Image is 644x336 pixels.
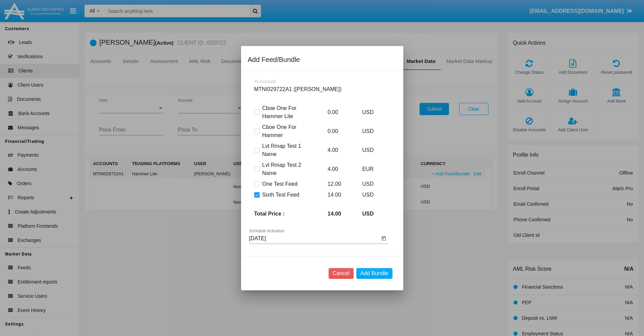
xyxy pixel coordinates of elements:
p: 4.00 [323,146,353,154]
span: Lvt Rmap Test 1 Name [262,142,313,158]
p: USD [357,108,388,116]
button: Open calendar [380,234,388,243]
span: One Test Feed [262,180,298,188]
button: Cancel [329,268,354,279]
p: 4.00 [323,165,353,173]
p: USD [357,146,388,154]
p: USD [357,191,388,199]
p: 12.00 [323,180,353,188]
div: Add Feed/Bundle [248,54,397,65]
span: Cboe One For Hammer Lite [262,104,313,120]
p: EUR [357,165,388,173]
p: USD [357,210,388,218]
p: 14.00 [323,210,353,218]
button: Add Bundle [356,268,392,279]
p: USD [357,180,388,188]
span: MTNI029722A1 ([PERSON_NAME]) [254,86,342,92]
span: To Account [254,79,276,84]
span: Lvt Rmap Test 2 Name [262,161,313,177]
p: 14.00 [323,191,353,199]
span: Sixth Test Feed [262,191,300,199]
span: Cboe One For Hammer [262,123,313,139]
p: 0.00 [323,108,353,116]
p: Total Price : [249,210,318,218]
p: 0.00 [323,127,353,135]
p: USD [357,127,388,135]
